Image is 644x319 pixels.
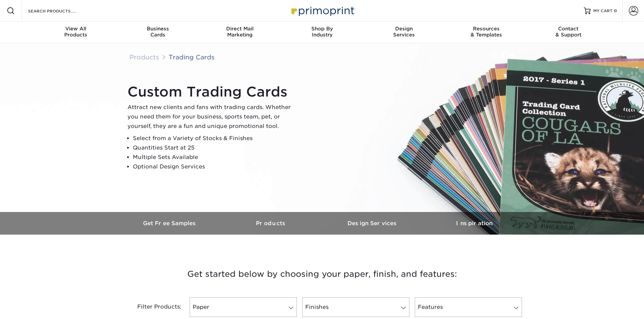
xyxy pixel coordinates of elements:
[199,26,281,38] div: Marketing
[133,162,296,171] li: Optional Design Services
[133,143,296,153] li: Quantities Start at 25
[27,7,93,15] input: SEARCH PRODUCTS.....
[169,53,215,61] a: Trading Cards
[415,297,522,317] a: Features
[593,8,613,14] span: MY CART
[35,22,117,43] a: View AllProducts
[322,212,424,235] a: Design Services
[199,22,281,43] a: Direct MailMarketing
[221,212,322,235] a: Products
[35,26,117,32] span: View All
[221,220,322,227] h3: Products
[129,53,159,61] a: Products
[127,103,296,131] p: Attract new clients and fans with trading cards. Whether you need them for your business, sports ...
[119,220,221,227] h3: Get Free Samples
[424,220,525,227] h3: Inspiration
[281,26,363,38] div: Industry
[199,26,281,32] span: Direct Mail
[288,3,356,18] img: Primoprint
[117,26,199,38] div: Cards
[117,22,199,43] a: BusinessCards
[445,26,527,38] div: & Templates
[127,84,296,100] h1: Custom Trading Cards
[322,220,424,227] h3: Design Services
[119,212,221,235] a: Get Free Samples
[35,26,117,38] div: Products
[133,134,296,143] li: Select from a Variety of Stocks & Finishes
[445,26,527,32] span: Resources
[190,297,297,317] a: Paper
[133,153,296,162] li: Multiple Sets Available
[302,297,409,317] a: Finishes
[117,26,199,32] span: Business
[363,26,445,32] span: Design
[614,8,617,13] span: 0
[527,22,610,43] a: Contact& Support
[527,26,610,38] div: & Support
[445,22,527,43] a: Resources& Templates
[424,212,525,235] a: Inspiration
[281,22,363,43] a: Shop ByIndustry
[527,26,610,32] span: Contact
[124,259,520,289] h3: Get started below by choosing your paper, finish, and features:
[281,26,363,32] span: Shop By
[363,26,445,38] div: Services
[119,297,187,317] div: Filter Products:
[363,22,445,43] a: DesignServices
